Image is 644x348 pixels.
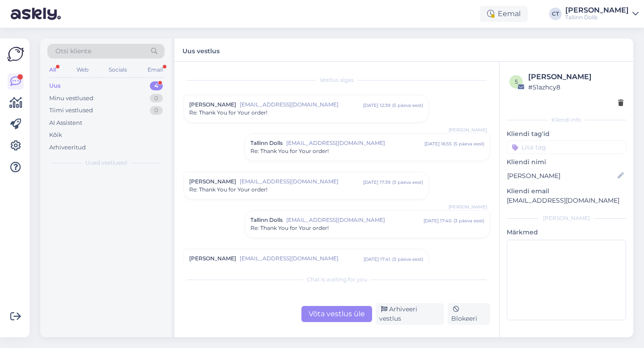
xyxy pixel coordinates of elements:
div: [PERSON_NAME] [565,7,629,14]
div: AI Assistent [49,119,82,127]
span: [EMAIL_ADDRESS][DOMAIN_NAME] [286,216,424,224]
p: Märkmed [507,228,626,237]
div: ( 3 päeva eest ) [453,217,484,224]
span: [EMAIL_ADDRESS][DOMAIN_NAME] [240,178,363,186]
div: Vestlus algas [183,76,490,84]
div: Chat is waiting for you [183,276,490,284]
p: Kliendi tag'id [507,129,626,139]
div: ( 5 päeva eest ) [392,102,423,109]
span: Uued vestlused [85,159,127,167]
span: Re: Thank You for Your order! [250,147,329,155]
div: 0 [150,106,163,115]
span: Otsi kliente [55,47,91,56]
span: Tallinn Dolls [250,216,283,224]
div: All [47,64,58,76]
div: CT [549,8,562,20]
span: Tallinn Dolls [250,139,283,147]
p: [EMAIL_ADDRESS][DOMAIN_NAME] [507,196,626,205]
span: Re: Thank You for Your order! [250,224,329,232]
span: [EMAIL_ADDRESS][DOMAIN_NAME] [240,101,363,109]
div: [DATE] 17:41 [364,256,390,263]
span: [PERSON_NAME] [189,101,236,109]
div: 4 [150,81,163,90]
div: # 51azhcy8 [528,82,623,92]
div: Web [75,64,90,76]
input: Lisa nimi [507,171,616,181]
div: Uus [49,81,61,90]
div: Blokeeri [448,303,490,325]
span: [EMAIL_ADDRESS][DOMAIN_NAME] [240,255,364,263]
div: 0 [150,94,163,103]
img: Askly Logo [7,46,24,63]
span: 5 [515,78,518,85]
label: Uus vestlus [182,44,220,56]
div: Minu vestlused [49,94,93,103]
div: [PERSON_NAME] [528,72,623,82]
div: Arhiveeritud [49,143,86,152]
div: Arhiveeri vestlus [376,303,444,325]
div: [DATE] 17:40 [424,217,452,224]
div: Email [146,64,165,76]
div: [DATE] 17:39 [363,179,390,186]
div: Kliendi info [507,116,626,124]
span: [PERSON_NAME] [449,127,487,133]
span: [PERSON_NAME] [189,255,236,263]
div: [DATE] 12:39 [363,102,390,109]
span: [PERSON_NAME] [449,204,487,210]
input: Lisa tag [507,140,626,154]
div: Socials [107,64,129,76]
div: Tiimi vestlused [49,106,93,115]
span: [EMAIL_ADDRESS][DOMAIN_NAME] [286,139,424,147]
p: Kliendi nimi [507,157,626,167]
div: Tallinn Dolls [565,14,629,21]
p: Kliendi email [507,187,626,196]
span: Re: Thank You for Your order! [189,186,267,194]
a: [PERSON_NAME]Tallinn Dolls [565,7,639,21]
div: [PERSON_NAME] [507,214,626,222]
div: Võta vestlus üle [301,306,372,322]
div: ( 5 päeva eest ) [453,140,484,147]
span: Re: Thank You for Your order! [189,109,267,117]
div: Eemal [480,6,528,22]
div: ( 3 päeva eest ) [392,179,423,186]
div: [DATE] 16:55 [424,140,452,147]
div: Kõik [49,131,62,140]
div: ( 3 päeva eest ) [392,256,423,263]
span: [PERSON_NAME] [189,178,236,186]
